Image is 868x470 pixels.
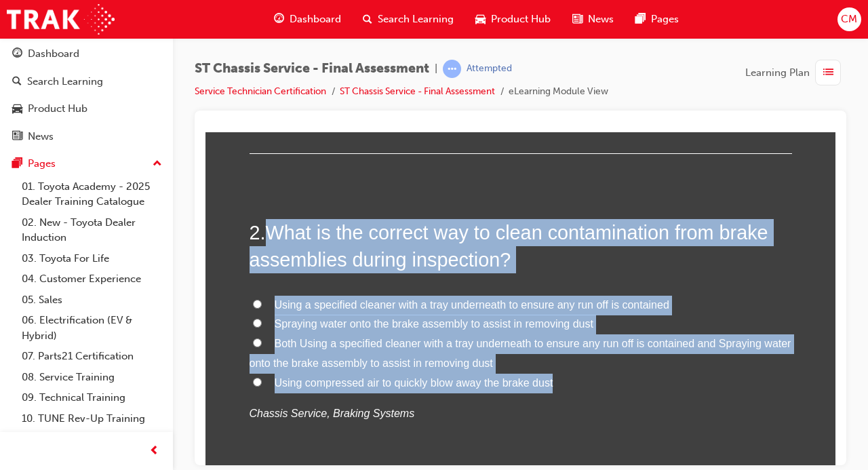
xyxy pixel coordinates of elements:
span: learningRecordVerb_ATTEMPT-icon [443,60,461,78]
em: Chassis Service, Braking Systems [44,275,210,287]
span: up-icon [153,155,162,173]
span: news-icon [572,11,583,28]
a: guage-iconDashboard [263,5,352,33]
a: 07. Parts21 Certification [16,346,167,367]
a: 10. TUNE Rev-Up Training [16,408,167,429]
button: Pages [5,151,167,176]
a: 06. Electrification (EV & Hybrid) [16,310,167,346]
span: ST Chassis Service - Final Assessment [195,61,429,77]
div: Pages [28,156,56,172]
div: Product Hub [28,101,87,117]
span: What is the correct way to clean contamination from brake assemblies during inspection? [44,90,563,138]
button: DashboardSearch LearningProduct HubNews [5,39,167,151]
li: eLearning Module View [509,84,608,100]
a: 08. Service Training [16,367,167,388]
a: search-iconSearch Learning [352,5,465,33]
input: Both Using a specified cleaner with a tray underneath to ensure any run off is contained and Spra... [47,206,56,215]
a: Search Learning [5,69,167,94]
a: 04. Customer Experience [16,269,167,290]
span: Using a specified cleaner with a tray underneath to ensure any run off is contained [69,167,464,178]
span: CM [841,12,857,27]
a: 09. Technical Training [16,387,167,408]
img: Trak [7,4,115,35]
div: Attempted [467,62,512,75]
a: pages-iconPages [625,5,690,33]
span: Pages [651,12,679,27]
span: Search Learning [378,12,454,27]
a: ST Chassis Service - Final Assessment [340,85,495,97]
a: Product Hub [5,96,167,121]
a: 03. Toyota For Life [16,248,167,269]
span: pages-icon [635,11,646,28]
input: Using compressed air to quickly blow away the brake dust [47,246,56,254]
span: Using compressed air to quickly blow away the brake dust [69,245,348,256]
a: 05. Sales [16,290,167,311]
span: guage-icon [12,48,22,60]
div: News [28,129,54,144]
input: Using a specified cleaner with a tray underneath to ensure any run off is contained [47,168,56,176]
span: Learning Plan [745,65,810,81]
span: prev-icon [149,443,159,460]
button: CM [837,7,861,31]
a: News [5,124,167,149]
a: Service Technician Certification [195,85,326,97]
span: Spraying water onto the brake assembly to assist in removing dust [69,186,388,197]
div: Dashboard [28,46,79,62]
input: Spraying water onto the brake assembly to assist in removing dust [47,187,56,195]
a: car-iconProduct Hub [465,5,561,33]
span: Both Using a specified cleaner with a tray underneath to ensure any run off is contained and Spra... [44,205,586,237]
a: Dashboard [5,41,167,66]
button: Learning Plan [745,60,846,85]
span: search-icon [12,76,22,88]
span: pages-icon [12,158,22,170]
span: search-icon [363,11,372,28]
span: | [435,61,437,77]
div: Search Learning [27,74,103,90]
a: 02. New - Toyota Dealer Induction [16,212,167,248]
h2: 2 . [44,87,587,142]
span: guage-icon [274,11,284,28]
span: news-icon [12,131,22,143]
span: car-icon [12,103,22,115]
span: Product Hub [491,12,551,27]
a: news-iconNews [561,5,625,33]
span: News [588,12,614,27]
span: list-icon [823,64,833,81]
a: All Pages [16,429,167,450]
span: Dashboard [290,12,341,27]
a: 01. Toyota Academy - 2025 Dealer Training Catalogue [16,176,167,212]
span: car-icon [475,11,486,28]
